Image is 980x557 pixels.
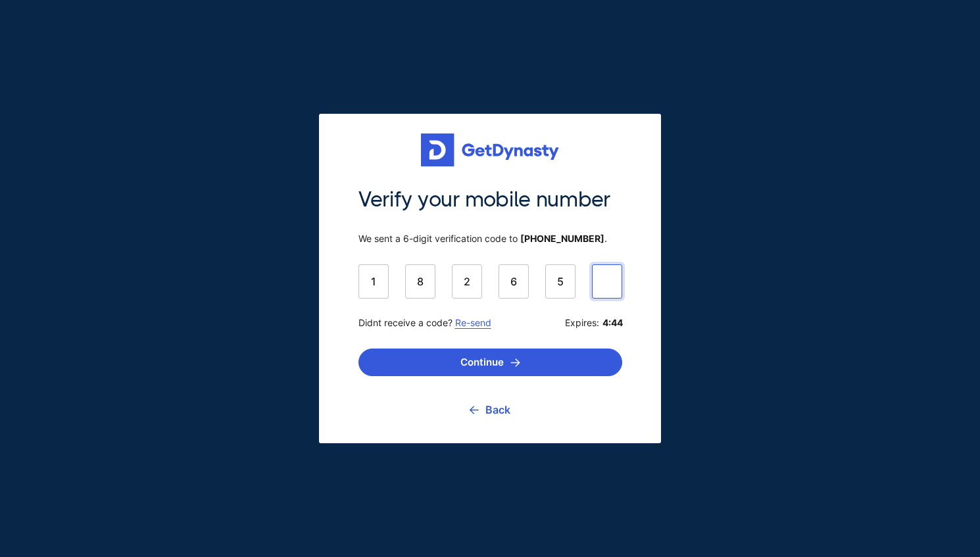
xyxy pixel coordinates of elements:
span: Verify your mobile number [358,186,622,214]
span: Didnt receive a code? [358,317,491,329]
span: We sent a 6-digit verification code to . [358,233,622,245]
a: Back [470,393,510,426]
span: Expires: [565,317,622,329]
a: Re-send [455,317,491,328]
img: Get started for free with Dynasty Trust Company [421,133,559,166]
img: go back icon [470,406,479,414]
button: Continue [358,349,622,376]
b: 4:44 [602,317,622,329]
b: [PHONE_NUMBER] [520,233,604,244]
